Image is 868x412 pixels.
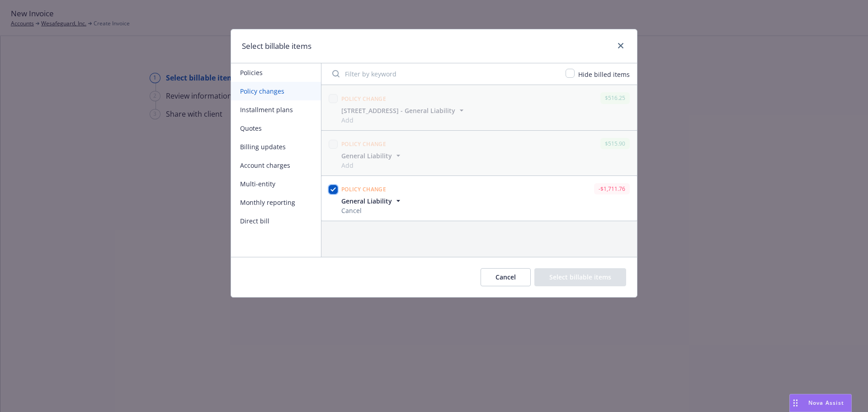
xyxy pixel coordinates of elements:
[341,151,392,161] span: General Liability
[231,175,321,193] button: Multi-entity
[321,131,637,175] span: Policy change$515.90General LiabilityAdd
[808,399,844,407] span: Nova Assist
[790,394,801,412] div: Drag to move
[231,63,321,82] button: Policies
[231,193,321,212] button: Monthly reporting
[341,151,403,161] button: General Liability
[615,40,626,51] a: close
[341,140,386,148] span: Policy change
[231,137,321,156] button: Billing updates
[231,119,321,137] button: Quotes
[594,183,630,194] div: -$1,711.76
[231,156,321,175] button: Account charges
[321,85,637,130] span: Policy change$516.25[STREET_ADDRESS] - General LiabilityAdd
[341,206,403,215] span: Cancel
[341,185,386,193] span: Policy change
[231,212,321,230] button: Direct bill
[600,92,630,104] div: $516.25
[341,95,386,103] span: Policy change
[242,40,311,52] h1: Select billable items
[341,196,392,206] span: General Liability
[578,70,630,79] span: Hide billed items
[341,106,466,115] button: [STREET_ADDRESS] - General Liability
[789,394,852,412] button: Nova Assist
[231,100,321,119] button: Installment plans
[600,138,630,149] div: $515.90
[341,115,466,125] span: Add
[341,161,403,170] span: Add
[341,106,455,115] span: [STREET_ADDRESS] - General Liability
[481,268,531,286] button: Cancel
[341,196,403,206] button: General Liability
[231,82,321,100] button: Policy changes
[327,65,560,83] input: Filter by keyword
